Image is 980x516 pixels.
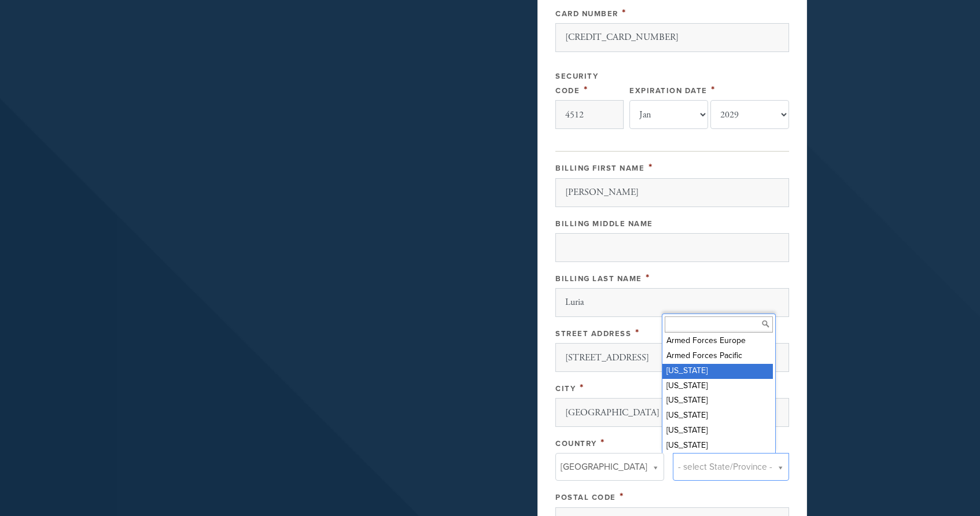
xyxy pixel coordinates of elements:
div: [US_STATE] [662,364,773,379]
div: [US_STATE] [662,438,773,454]
div: [US_STATE] [662,393,773,408]
div: Armed Forces Europe [662,334,773,349]
div: [US_STATE] [662,408,773,423]
div: [US_STATE] [662,379,773,394]
div: [US_STATE] [662,423,773,438]
div: Armed Forces Pacific [662,349,773,364]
